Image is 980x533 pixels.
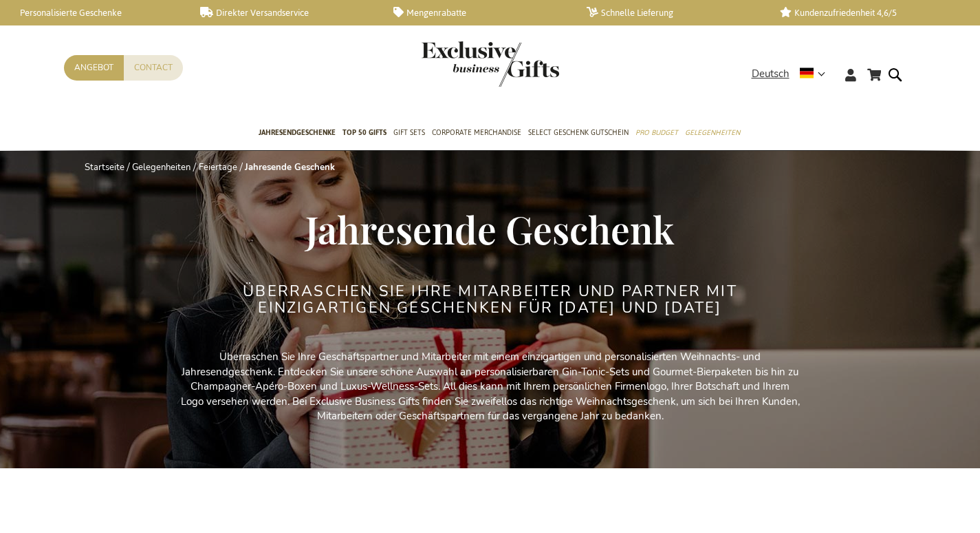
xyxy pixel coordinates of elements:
[528,116,629,151] a: Select Geschenk Gutschein
[528,125,629,140] span: Select Geschenk Gutschein
[200,7,371,19] a: Direkter Versandservice
[245,161,335,174] strong: Jahresende Geschenk
[422,41,490,87] a: store logo
[7,7,178,19] a: Personalisierte Geschenke
[422,41,559,87] img: Exclusive Business gifts logo
[432,125,521,140] span: Corporate Merchandise
[393,7,565,19] a: Mengenrabatte
[635,116,678,151] a: Pro Budget
[232,283,748,316] h2: Überraschen Sie IHRE MITARBEITER UND PARTNER mit EINZIGARTIGEN Geschenken für [DATE] und [DATE]
[85,161,124,174] a: Startseite
[635,125,678,140] span: Pro Budget
[752,66,790,82] span: Deutsch
[432,116,521,151] a: Corporate Merchandise
[587,7,758,19] a: Schnelle Lieferung
[181,350,800,424] p: Überraschen Sie Ihre Geschäftspartner und Mitarbeiter mit einem einzigartigen und personalisierte...
[199,161,237,174] a: Feiertage
[780,7,951,19] a: Kundenzufriedenheit 4,6/5
[393,116,425,151] a: Gift Sets
[342,125,386,140] span: TOP 50 Gifts
[259,116,336,151] a: Jahresendgeschenke
[342,116,386,151] a: TOP 50 Gifts
[64,55,124,81] a: Angebot
[305,203,675,254] span: Jahresende Geschenk
[685,125,740,140] span: Gelegenheiten
[132,161,190,174] a: Gelegenheiten
[393,125,425,140] span: Gift Sets
[685,116,740,151] a: Gelegenheiten
[124,55,183,81] a: Contact
[259,125,336,140] span: Jahresendgeschenke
